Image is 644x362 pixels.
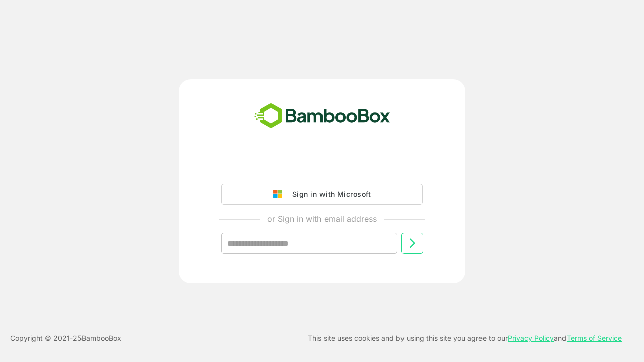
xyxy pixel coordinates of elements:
p: This site uses cookies and by using this site you agree to our and [308,332,622,344]
iframe: Sign in with Google Button [216,155,428,177]
button: Sign in with Microsoft [221,184,423,205]
a: Terms of Service [567,334,622,342]
p: or Sign in with email address [267,213,377,225]
div: Sign in with Microsoft [287,188,371,201]
img: google [273,190,287,199]
a: Privacy Policy [508,334,554,342]
img: bamboobox [249,100,396,133]
p: Copyright © 2021- 25 BambooBox [10,332,121,344]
